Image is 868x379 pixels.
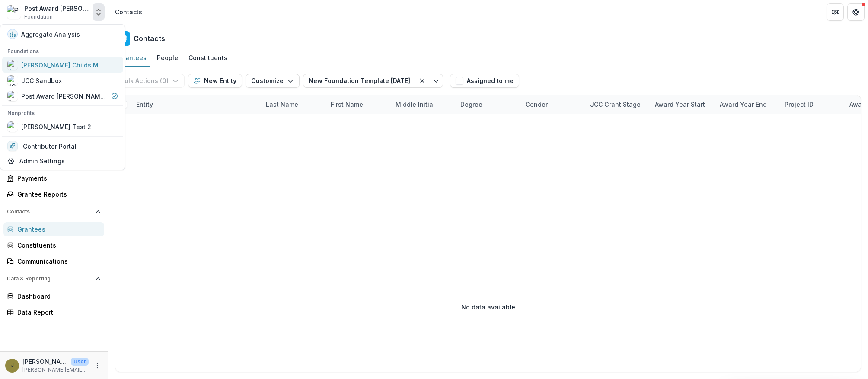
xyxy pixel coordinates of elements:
[22,357,67,366] p: [PERSON_NAME]
[325,95,390,114] div: First Name
[779,95,844,114] div: Project ID
[3,305,104,319] a: Data Report
[650,100,710,109] div: Award Year Start
[450,74,519,88] button: Assigned to me
[17,241,97,250] div: Constituents
[303,74,415,88] button: New Foundation Template [DATE]
[24,13,53,21] span: Foundation
[131,100,158,109] div: Entity
[17,292,97,301] div: Dashboard
[715,95,779,114] div: Award Year End
[17,174,97,183] div: Payments
[131,95,261,114] div: Entity
[17,308,97,317] div: Data Report
[455,100,488,109] div: Degree
[325,100,368,109] div: First Name
[779,100,819,109] div: Project ID
[115,74,185,88] button: Bulk Actions (0)
[24,4,89,13] div: Post Award [PERSON_NAME] Childs Memorial Fund
[715,100,772,109] div: Award Year End
[3,238,104,252] a: Constituents
[17,257,97,266] div: Communications
[455,95,520,114] div: Degree
[3,171,104,185] a: Payments
[520,95,585,114] div: Gender
[246,74,300,88] button: Customize
[115,51,150,64] div: Grantees
[115,7,142,16] div: Contacts
[3,272,104,286] button: Open Data & Reporting
[827,3,844,21] button: Partners
[650,95,715,114] div: Award Year Start
[3,254,104,268] a: Communications
[415,74,429,88] button: Clear filter
[22,366,89,374] p: [PERSON_NAME][EMAIL_ADDRESS][PERSON_NAME][DOMAIN_NAME]
[390,95,455,114] div: Middle Initial
[7,209,92,215] span: Contacts
[429,74,443,88] button: Toggle menu
[261,95,325,114] div: Last Name
[847,3,865,21] button: Get Help
[115,50,150,67] a: Grantees
[153,51,182,64] div: People
[7,276,92,282] span: Data & Reporting
[134,35,165,43] h2: Contacts
[3,289,104,303] a: Dashboard
[390,100,440,109] div: Middle Initial
[3,205,104,219] button: Open Contacts
[3,222,104,236] a: Grantees
[17,190,97,199] div: Grantee Reports
[153,50,182,67] a: People
[17,225,97,234] div: Grantees
[585,95,650,114] div: JCC Grant Stage
[93,3,105,21] button: Open entity switcher
[71,358,89,366] p: User
[7,5,21,19] img: Post Award Jane Coffin Childs Memorial Fund
[3,187,104,201] a: Grantee Reports
[112,6,146,18] nav: breadcrumb
[185,50,231,67] a: Constituents
[185,51,231,64] div: Constituents
[188,74,242,88] button: New Entity
[92,360,102,371] button: More
[11,363,14,368] div: Jamie
[261,100,303,109] div: Last Name
[520,100,553,109] div: Gender
[461,303,515,312] p: No data available
[585,100,646,109] div: JCC Grant Stage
